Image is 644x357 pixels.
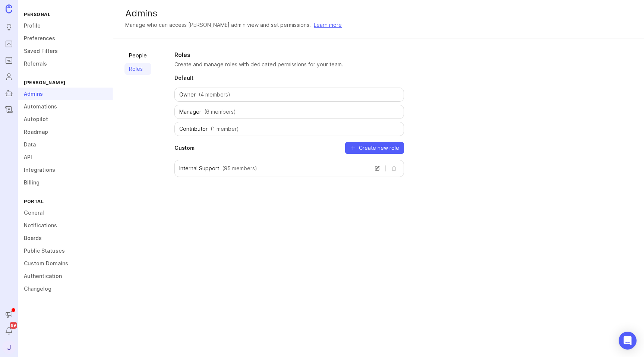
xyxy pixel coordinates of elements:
[18,57,113,70] a: Referrals
[314,21,342,29] a: Learn more
[179,125,208,133] span: Contributor
[204,108,236,116] span: (6 members)
[18,151,113,164] a: API
[124,63,151,75] a: Roles
[18,9,113,19] div: Personal
[2,103,16,116] a: Changelog
[174,50,404,59] h2: Roles
[211,125,239,133] span: (1 member)
[18,100,113,113] a: Automations
[6,4,12,13] img: Canny Home
[372,163,382,174] button: edit role
[18,244,113,257] a: Public Statuses
[125,21,311,29] div: Manage who can access [PERSON_NAME] admin view and set permissions.
[179,108,201,116] span: Manager
[124,50,151,61] a: People
[2,324,16,338] button: Notifications
[174,144,195,152] h2: Custom
[18,113,113,126] a: Autopilot
[18,206,113,219] a: General
[174,74,404,82] h2: Default
[359,144,399,152] span: Create new role
[18,176,113,189] a: Billing
[2,54,16,67] a: Roadmaps
[18,232,113,244] a: Boards
[2,341,16,354] button: J
[10,322,17,329] span: 99
[2,86,16,100] a: Autopilot
[18,19,113,32] a: Profile
[18,45,113,57] a: Saved Filters
[179,165,219,172] span: Internal Support
[2,308,16,321] button: Announcements
[174,61,404,68] span: Create and manage roles with dedicated permissions for your team.
[18,78,113,88] div: [PERSON_NAME]
[179,91,196,98] span: Owner
[345,142,404,154] button: Create new role
[199,91,230,98] span: (4 members)
[18,282,113,295] a: Changelog
[222,165,257,172] span: (95 members)
[18,32,113,45] a: Preferences
[18,219,113,232] a: Notifications
[2,70,16,83] a: Users
[18,164,113,176] a: Integrations
[18,138,113,151] a: Data
[619,332,637,350] div: Open Intercom Messenger
[18,126,113,138] a: Roadmap
[2,21,16,34] a: Ideas
[2,37,16,51] a: Portal
[125,9,632,18] div: Admins
[389,163,399,174] button: delete role
[18,270,113,282] a: Authentication
[18,257,113,270] a: Custom Domains
[18,196,113,206] div: Portal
